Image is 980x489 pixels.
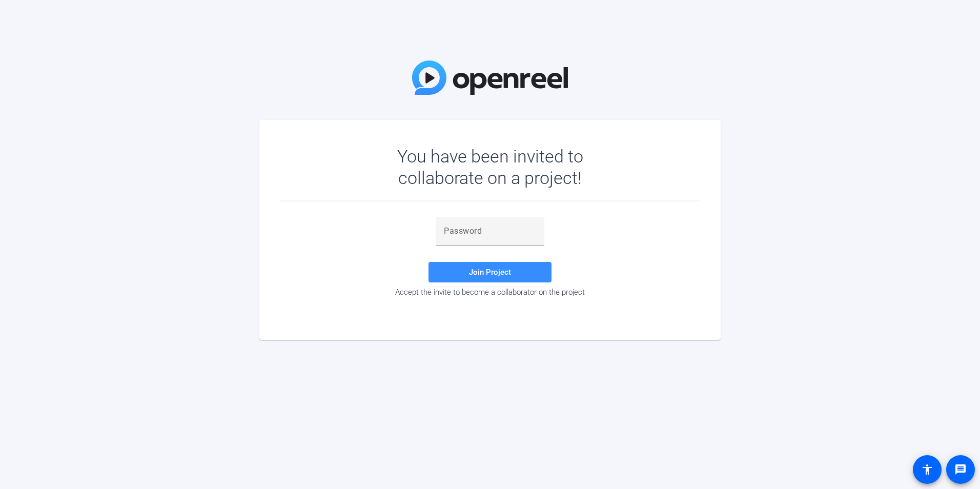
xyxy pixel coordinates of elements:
[412,60,568,95] img: OpenReel Logo
[469,268,511,277] span: Join Project
[367,146,613,189] div: You have been invited to collaborate on a project!
[444,225,536,237] input: Password
[280,288,700,297] div: Accept the invite to become a collaborator on the project
[428,262,552,282] button: Join Project
[921,463,933,476] mat-icon: accessibility
[954,463,967,476] mat-icon: message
